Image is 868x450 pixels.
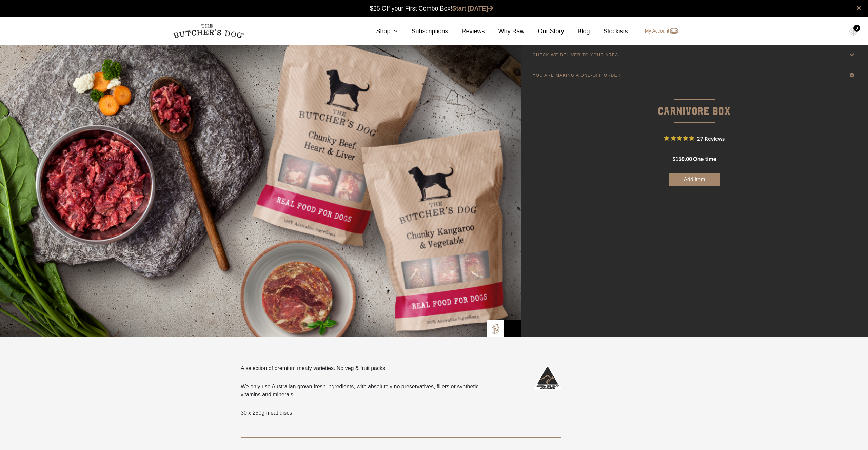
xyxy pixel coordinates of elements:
[533,73,621,78] p: YOU ARE MAKING A ONE-OFF ORDER
[241,364,497,417] div: A selection of premium meaty varieties. No veg & fruit packs.
[849,27,858,36] img: TBD_Cart-Empty.png
[507,324,517,334] img: Bowl-Icon2.png
[697,133,725,143] span: 27 Reviews
[534,364,561,391] img: Australian-Made_White.png
[669,173,720,186] button: Add item
[664,133,725,143] button: Rated 4.9 out of 5 stars from 27 reviews. Jump to reviews.
[452,5,494,12] a: Start [DATE]
[521,45,868,65] a: CHECK WE DELIVER TO YOUR AREA
[672,156,675,162] span: $
[564,27,590,36] a: Blog
[525,27,564,36] a: Our Story
[638,27,678,35] a: My Account
[241,383,497,399] p: We only use Australian grown fresh ingredients, with absolutely no preservatives, fillers or synt...
[675,156,692,162] span: 159.00
[590,27,628,36] a: Stockists
[448,27,485,36] a: Reviews
[693,156,716,162] span: one time
[490,324,500,334] img: TBD_Build-A-Box.png
[853,25,860,32] div: 0
[398,27,448,36] a: Subscriptions
[521,65,868,85] a: YOU ARE MAKING A ONE-OFF ORDER
[856,4,861,12] a: close
[362,27,398,36] a: Shop
[533,53,618,57] p: CHECK WE DELIVER TO YOUR AREA
[485,27,525,36] a: Why Raw
[521,85,868,120] p: Carnivore Box
[241,409,497,417] p: 30 x 250g meat discs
